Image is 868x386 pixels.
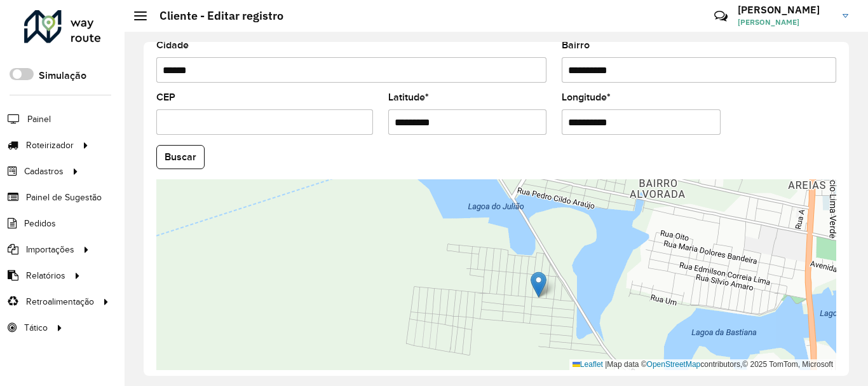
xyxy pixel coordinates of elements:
img: Marker [531,272,546,298]
a: OpenStreetMap [647,360,701,369]
label: Simulação [39,68,86,83]
a: Leaflet [573,360,603,369]
label: Cidade [156,38,189,53]
label: Bairro [562,38,590,53]
span: Painel [27,113,51,126]
span: Retroalimentação [26,295,94,308]
label: Longitude [562,90,611,105]
h3: [PERSON_NAME] [738,4,833,16]
span: Pedidos [24,217,56,230]
label: Latitude [388,90,429,105]
span: Painel de Sugestão [26,191,102,204]
span: | [605,360,607,369]
span: [PERSON_NAME] [738,17,833,28]
span: Roteirizador [26,139,74,152]
label: CEP [156,90,175,105]
a: Contato Rápido [707,3,735,30]
span: Importações [26,243,74,256]
div: Map data © contributors,© 2025 TomTom, Microsoft [569,359,836,370]
h2: Cliente - Editar registro [147,9,283,23]
span: Tático [24,321,48,334]
span: Cadastros [24,165,64,178]
button: Buscar [156,145,205,169]
span: Relatórios [26,269,65,282]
